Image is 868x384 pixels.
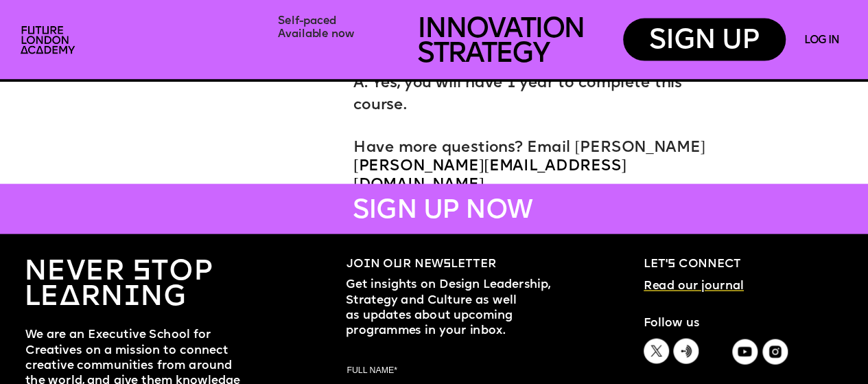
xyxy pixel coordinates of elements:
a: Read our journal [644,282,744,293]
span: Join our newsletter [347,259,497,270]
img: image-7a71145b-3d35-47ba-b701-03cf8878884d.png [644,339,669,364]
a: [PERSON_NAME][EMAIL_ADDRESS][DOMAIN_NAME] [353,159,626,192]
img: upload-2f72e7a8-3806-41e8-b55b-d754ac055a4a.png [16,21,83,61]
span: Let’s connect [644,259,741,270]
span: STRATEGY [417,41,548,69]
img: image-09482631-8d45-4d78-a249-96528319444e.png [673,339,699,364]
label: FULL NAME* [347,364,549,378]
span: Follow us [644,319,700,330]
span: INNOVATION [417,16,584,44]
span: Have more questions? Email [PERSON_NAME] [353,141,705,192]
img: image-4d9521da-becf-402d-ad35-7c99e0486305.png [732,339,758,365]
span: A: Yes, you will have 1 year to complete this course. [353,76,686,113]
a: NEVER STOP LEARNING [24,258,221,313]
span: Self-paced [278,16,336,27]
span: Get insights on Design Leadership, Strategy and Culture as well as updates about upcoming program... [346,280,554,337]
span: Available now [278,29,354,40]
img: image-03698e6f-52bc-459c-b5c1-3fd2f1a3452f.png [762,339,788,365]
a: LOG IN [804,36,838,47]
